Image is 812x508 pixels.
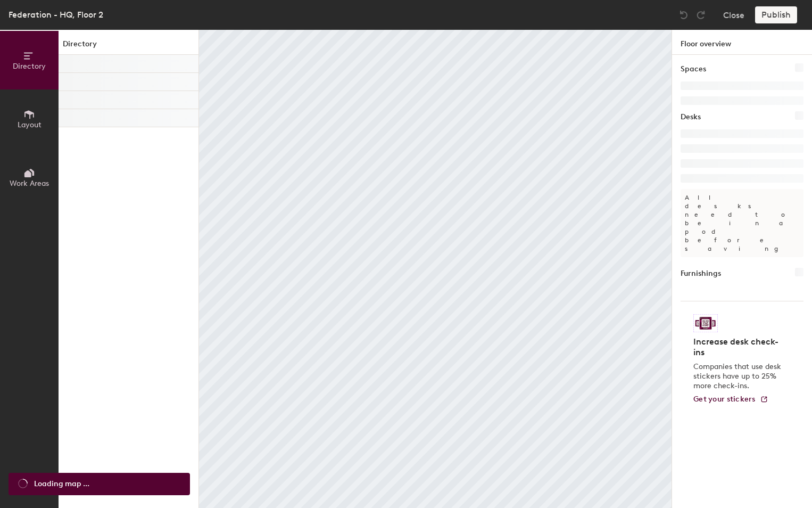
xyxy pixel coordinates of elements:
[34,478,89,490] span: Loading map ...
[59,38,198,55] h1: Directory
[681,189,803,257] p: All desks need to be in a pod before saving
[13,62,46,71] span: Directory
[681,63,706,75] h1: Spaces
[693,395,756,404] span: Get your stickers
[723,6,744,23] button: Close
[18,120,42,129] span: Layout
[9,8,103,21] div: Federation - HQ, Floor 2
[10,179,49,188] span: Work Areas
[693,337,784,358] h4: Increase desk check-ins
[695,10,706,20] img: Redo
[693,314,718,332] img: Sticker logo
[693,395,768,404] a: Get your stickers
[678,10,689,20] img: Undo
[681,268,721,280] h1: Furnishings
[693,362,784,391] p: Companies that use desk stickers have up to 25% more check-ins.
[199,30,672,508] canvas: Map
[681,111,701,123] h1: Desks
[672,30,812,55] h1: Floor overview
